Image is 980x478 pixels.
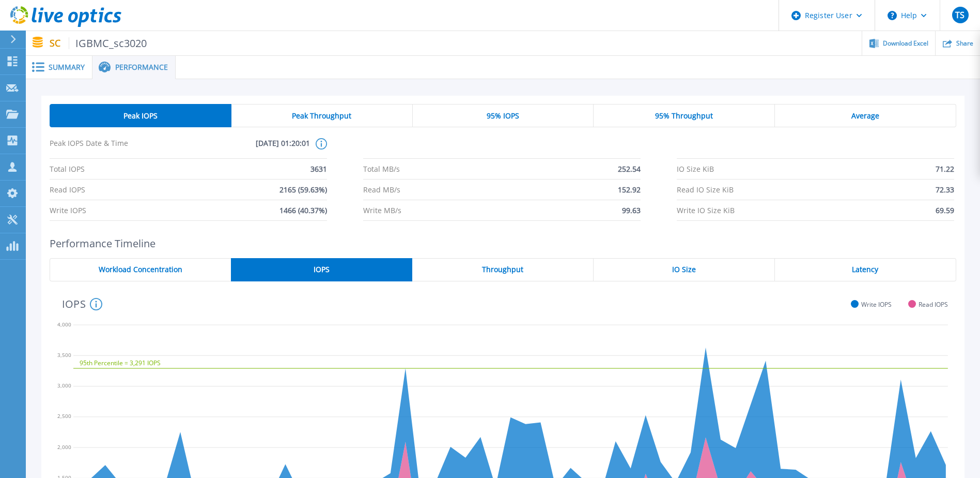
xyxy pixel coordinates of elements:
[57,351,71,358] text: 3,500
[852,265,878,274] span: Latency
[50,159,85,179] span: Total IOPS
[487,112,519,120] span: 95% IOPS
[57,382,71,389] text: 3,000
[57,443,71,451] text: 2,000
[883,40,928,47] span: Download Excel
[618,180,641,200] span: 152.92
[279,180,327,200] span: 2165 (59.63%)
[936,200,954,220] span: 69.59
[50,180,85,200] span: Read IOPS
[363,180,400,200] span: Read MB/s
[115,64,168,71] span: Performance
[49,64,85,71] span: Summary
[672,265,696,274] span: IO Size
[80,358,161,367] text: 95th Percentile = 3,291 IOPS
[314,265,330,274] span: IOPS
[622,200,641,220] span: 99.63
[50,37,147,49] p: SC
[655,112,713,120] span: 95% Throughput
[677,180,734,200] span: Read IO Size KiB
[62,298,102,310] h4: IOPS
[50,237,956,249] h2: Performance Timeline
[955,11,965,19] span: TS
[618,159,641,179] span: 252.54
[482,265,523,274] span: Throughput
[861,301,892,308] span: Write IOPS
[292,112,351,120] span: Peak Throughput
[57,321,71,328] text: 4,000
[180,138,310,158] span: [DATE] 01:20:01
[50,200,86,220] span: Write IOPS
[851,112,879,120] span: Average
[57,412,71,420] text: 2,500
[99,265,182,274] span: Workload Concentration
[936,159,954,179] span: 71.22
[363,159,400,179] span: Total MB/s
[50,138,180,158] span: Peak IOPS Date & Time
[677,159,714,179] span: IO Size KiB
[69,37,147,49] span: IGBMC_sc3020
[279,200,327,220] span: 1466 (40.37%)
[956,40,973,47] span: Share
[363,200,401,220] span: Write MB/s
[310,159,327,179] span: 3631
[936,180,954,200] span: 72.33
[123,112,158,120] span: Peak IOPS
[677,200,735,220] span: Write IO Size KiB
[919,301,948,308] span: Read IOPS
